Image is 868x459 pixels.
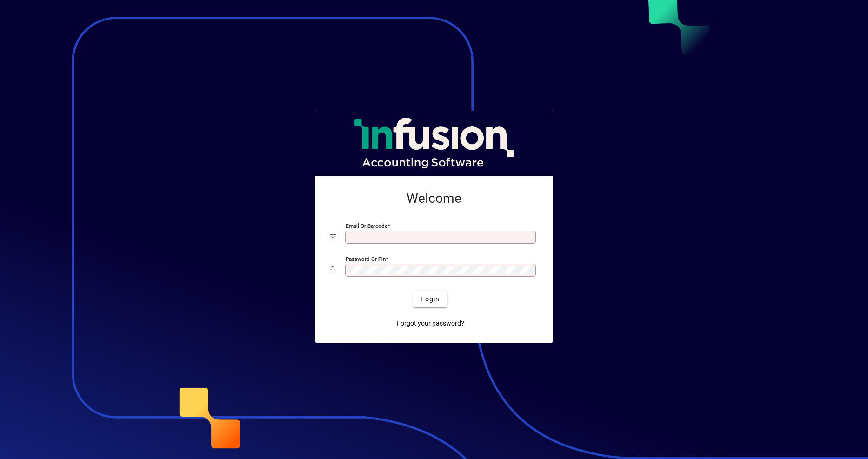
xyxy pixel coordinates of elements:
mat-label: Email or Barcode [346,223,387,229]
span: Forgot your password? [397,319,464,328]
h2: Welcome [330,191,538,206]
a: Forgot your password? [393,315,468,332]
mat-label: Password or Pin [346,256,386,262]
button: Login [413,291,447,307]
span: Login [421,294,440,304]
